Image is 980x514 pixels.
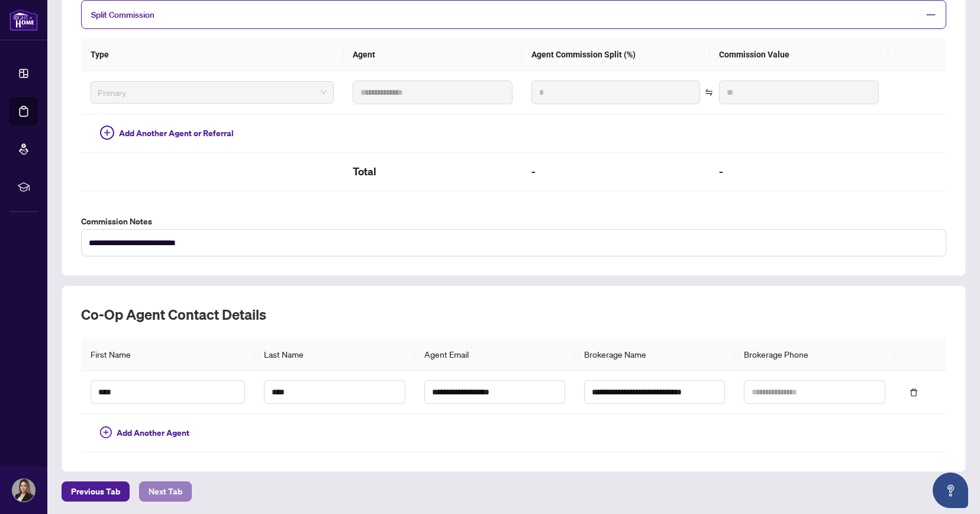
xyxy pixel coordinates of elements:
th: First Name [81,338,254,371]
span: Split Commission [91,9,154,20]
span: Previous Tab [71,482,120,501]
span: minus [926,9,936,20]
h2: Co-op Agent Contact Details [81,305,946,324]
h2: - [719,162,879,181]
button: Add Another Agent [91,423,199,442]
span: plus-circle [100,126,114,140]
th: Agent Commission Split (%) [522,38,710,71]
button: Previous Tab [62,481,130,502]
th: Agent [343,38,522,71]
h2: - [531,162,700,181]
th: Brokerage Name [575,338,734,371]
th: Commission Value [710,38,888,71]
span: swap [705,88,713,97]
th: Last Name [254,338,414,371]
button: Next Tab [139,481,192,502]
img: Profile Icon [12,479,35,502]
th: Type [81,38,343,71]
th: Brokerage Phone [734,338,894,371]
span: Primary [98,83,327,101]
span: delete [910,388,918,397]
button: Open asap [933,473,968,508]
label: Commission Notes [81,215,946,228]
span: Add Another Agent or Referral [119,127,234,140]
button: Add Another Agent or Referral [91,124,243,143]
h2: Total [353,162,512,181]
th: Agent Email [415,338,575,371]
span: Add Another Agent [117,426,189,439]
span: plus-circle [100,426,112,438]
span: Next Tab [149,482,182,501]
img: logo [9,9,38,31]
